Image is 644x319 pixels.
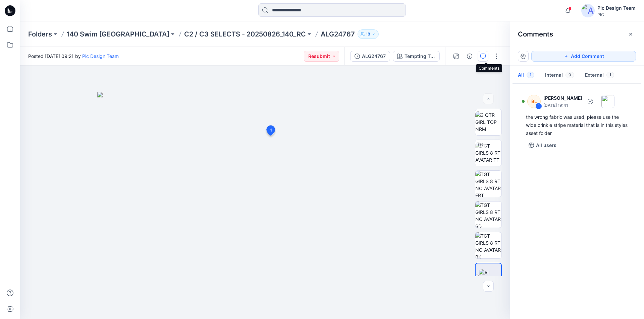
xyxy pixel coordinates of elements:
img: TGT GIRLS 8 RT NO AVATAR SD [475,202,501,228]
button: Add Comment [531,51,636,62]
p: 18 [366,30,370,38]
button: All users [526,140,559,151]
button: Details [464,51,475,62]
span: 0 [566,72,574,78]
button: All [513,67,540,84]
h2: Comments [518,30,553,38]
a: Folders [28,29,52,39]
button: Tempting Teal [393,51,440,62]
div: 1 [535,103,542,109]
a: Pic Design Team [82,53,119,59]
div: ALG24767 [362,53,386,60]
span: 1 [527,72,534,78]
a: 140 Swim [GEOGRAPHIC_DATA] [67,29,169,39]
img: TGT GIRLS 8 RT NO AVATAR FRT [475,171,501,197]
img: All colorways [479,269,501,283]
p: ALG24767 [321,29,355,39]
button: External [580,67,620,84]
img: TGT GIRLS 8 RT NO AVATAR BK [475,232,501,258]
div: Tempting Teal [405,53,435,60]
div: Pic Design Team [597,4,636,12]
div: BL [527,95,541,108]
div: PIC [597,12,636,17]
button: 18 [358,29,379,39]
button: Internal [540,67,580,84]
p: [DATE] 19:41 [543,102,582,109]
a: C2 / C3 SELECTS - 20250826_140_RC [184,29,306,39]
span: 1 [606,72,614,78]
img: 3 QTR GIRL TOP NRM [475,111,501,133]
img: TGT GIRLS 8 RT AVATAR TT [475,142,501,163]
span: Posted [DATE] 09:21 by [28,53,119,60]
p: [PERSON_NAME] [543,94,582,102]
div: the wrong fabric was used, please use the wide crinkle stripe material that is in this styles ass... [526,113,628,137]
p: All users [536,141,556,149]
button: ALG24767 [350,51,390,62]
img: avatar [581,4,595,17]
